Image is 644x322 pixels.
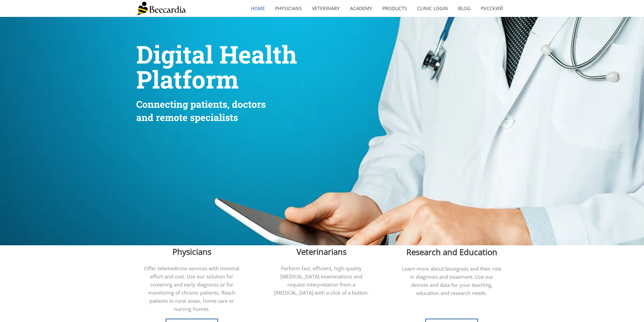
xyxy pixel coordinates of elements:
span: Platform [136,63,239,95]
a: Русский [476,1,508,16]
span: Veterinarians [296,246,347,257]
a: Academy [345,1,377,16]
a: home [246,1,270,16]
a: Blog [453,1,476,16]
a: Veterinary [307,1,345,16]
a: Clinic Login [412,1,453,16]
span: Perform fast, efficient, high-quality [MEDICAL_DATA] examinations and request interpretation from... [274,265,369,296]
img: Beecardia [136,2,186,15]
span: Physicians [172,246,211,257]
span: Connecting patients, doctors [136,98,266,110]
span: Learn more about biosignals and their role in diagnosis and treatment. Use our devices and data f... [402,265,501,296]
a: Physicians [270,1,307,16]
span: Digital Health [136,38,297,70]
span: and remote specialists [136,111,238,124]
a: Products [377,1,412,16]
span: Research and Education [406,246,497,257]
span: Offer telemedicine services with minimal effort and cost. Use our solution for screening and earl... [144,265,239,312]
